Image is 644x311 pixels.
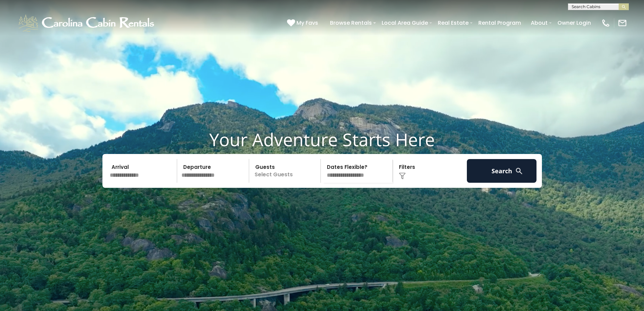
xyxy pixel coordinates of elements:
img: search-regular-white.png [515,167,523,175]
a: Owner Login [554,17,594,29]
img: phone-regular-white.png [601,18,611,28]
a: About [527,17,551,29]
a: Real Estate [434,17,472,29]
a: Rental Program [475,17,524,29]
span: My Favs [296,19,318,27]
a: My Favs [287,19,320,27]
h1: Your Adventure Starts Here [5,129,639,150]
img: mail-regular-white.png [618,18,627,28]
p: Select Guests [251,159,321,183]
img: White-1-1-2.png [17,13,157,33]
button: Search [467,159,537,183]
img: filter--v1.png [399,173,406,179]
a: Local Area Guide [378,17,431,29]
a: Browse Rentals [327,17,375,29]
